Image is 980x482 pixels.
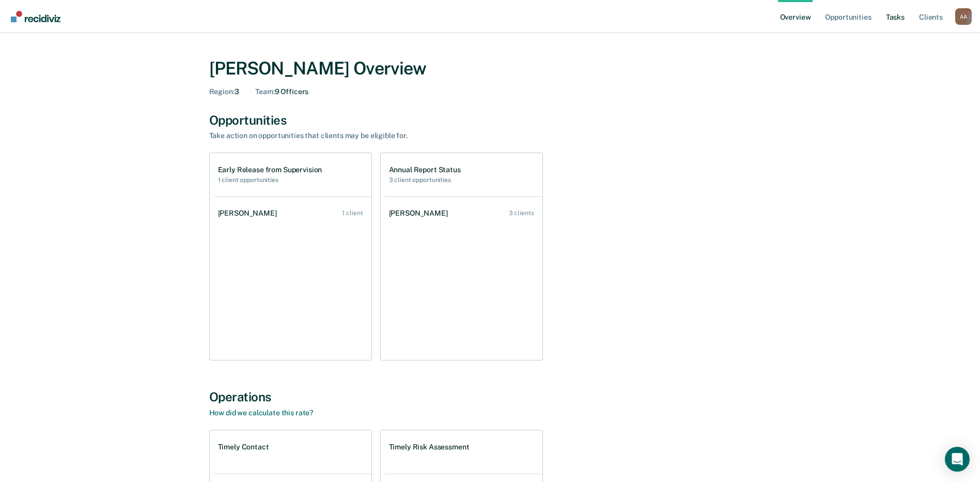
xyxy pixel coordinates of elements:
h1: Timely Contact [218,443,269,451]
span: Team : [255,87,274,96]
div: 3 [209,87,239,96]
div: [PERSON_NAME] [218,209,281,218]
a: [PERSON_NAME] 1 client [214,199,371,228]
h1: Early Release from Supervision [218,165,322,174]
a: [PERSON_NAME] 3 clients [385,199,542,228]
h1: Timely Risk Assessment [389,443,470,451]
h1: Annual Report Status [389,165,461,174]
a: How did we calculate this rate? [209,409,314,417]
div: Take action on opportunities that clients may be eligible for. [209,131,571,140]
div: [PERSON_NAME] [389,209,452,218]
div: Operations [209,389,771,404]
div: Open Intercom Messenger [945,447,970,472]
h2: 1 client opportunities [218,176,322,184]
div: [PERSON_NAME] Overview [209,58,771,79]
h2: 3 client opportunities [389,176,461,184]
div: 3 clients [509,209,534,217]
div: 9 Officers [255,87,308,96]
span: Region : [209,87,235,96]
div: A A [955,8,972,25]
button: Profile dropdown button [955,8,972,25]
div: Opportunities [209,113,771,128]
div: 1 client [342,209,363,217]
img: Recidiviz [11,11,60,22]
